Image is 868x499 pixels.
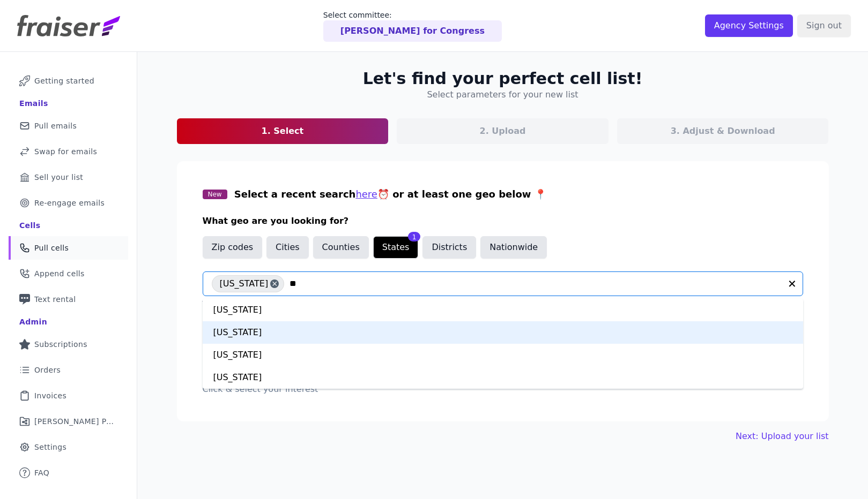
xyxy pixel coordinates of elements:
a: Getting started [9,69,128,93]
div: 1 [408,232,421,241]
p: Click & select your interest [203,383,803,396]
button: here [355,187,377,202]
img: Fraiser Logo [17,15,120,36]
span: Settings [34,442,66,452]
div: [US_STATE] [203,321,803,344]
a: Invoices [9,384,128,407]
a: Select committee: [PERSON_NAME] for Congress [323,10,502,42]
h3: What geo are you looking for? [203,215,803,228]
button: Counties [313,236,369,259]
a: Re-engage emails [9,191,128,215]
div: [US_STATE] [203,299,803,321]
p: 1. Select [262,125,304,138]
a: Append cells [9,262,128,285]
p: Select committee: [323,10,502,20]
span: Getting started [34,75,94,86]
a: Sell your list [9,165,128,189]
a: Next: Upload your list [736,430,828,443]
input: Sign out [797,14,851,37]
button: States [373,236,419,259]
button: Nationwide [480,236,547,259]
span: Append cells [34,268,85,279]
span: Select a recent search ⏰ or at least one geo below 📍 [234,188,546,200]
span: Pull cells [34,243,69,253]
p: 2. Upload [480,125,526,138]
a: Pull cells [9,236,128,260]
a: Pull emails [9,114,128,138]
span: FAQ [34,467,49,478]
button: Zip codes [203,236,263,259]
a: 1. Select [177,118,389,144]
a: Text rental [9,288,128,311]
span: Orders [34,365,61,375]
p: [PERSON_NAME] for Congress [340,25,485,37]
span: [PERSON_NAME] Performance [34,416,115,427]
button: Districts [422,236,476,259]
a: [PERSON_NAME] Performance [9,410,128,433]
div: Admin [19,316,47,327]
div: [US_STATE] [203,344,803,366]
h4: Select parameters for your new list [427,88,578,101]
button: Cities [266,236,309,259]
span: Re-engage emails [34,198,105,208]
span: Subscriptions [34,339,87,350]
span: Swap for emails [34,146,97,157]
a: FAQ [9,461,128,485]
div: [US_STATE] [203,366,803,389]
input: Agency Settings [705,14,793,37]
a: Subscriptions [9,332,128,356]
span: Text rental [34,294,76,305]
span: Sell your list [34,172,83,183]
a: Swap for emails [9,140,128,163]
div: Cells [19,220,40,231]
p: Type & select your states [203,298,803,311]
span: [US_STATE] [220,275,269,292]
span: Pull emails [34,120,77,131]
a: Settings [9,435,128,459]
span: New [203,190,227,199]
p: 3. Adjust & Download [671,125,775,138]
span: Invoices [34,390,66,401]
a: Orders [9,358,128,382]
h2: Let's find your perfect cell list! [363,69,643,88]
div: Emails [19,98,48,109]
